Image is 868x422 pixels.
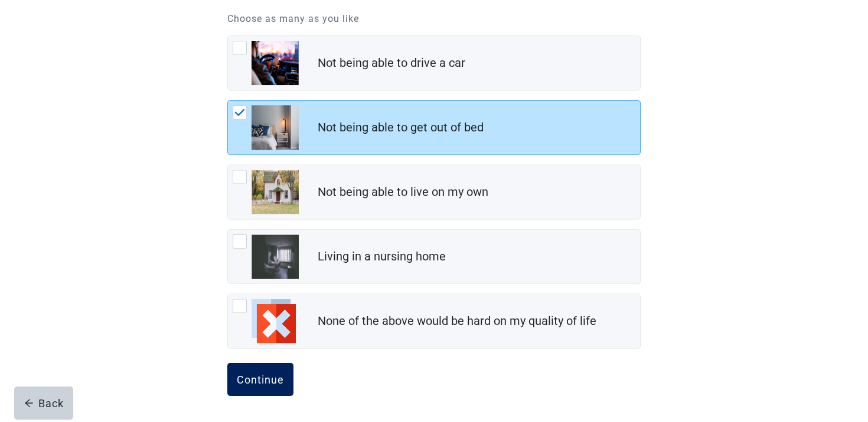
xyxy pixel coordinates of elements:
[318,313,596,330] div: None of the above would be hard on my quality of life
[227,294,641,349] div: None of the above would be hard on my quality of life, checkbox, not checked
[227,229,641,284] div: Living in a nursing home, checkbox, not checked
[227,165,641,220] div: Not being able to live on my own, checkbox, not checked
[24,397,64,409] div: Back
[318,183,488,201] div: Not being able to live on my own
[227,36,641,91] div: Not being able to drive a car, checkbox, not checked
[14,386,73,420] button: arrow-leftBack
[24,398,34,408] span: arrow-left
[318,54,465,72] div: Not being able to drive a car
[318,248,446,265] div: Living in a nursing home
[318,119,484,136] div: Not being able to get out of bed
[227,12,641,26] p: Choose as many as you like
[237,373,284,385] div: Continue
[227,363,293,396] button: Continue
[227,100,641,155] div: Not being able to get out of bed, checkbox, checked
